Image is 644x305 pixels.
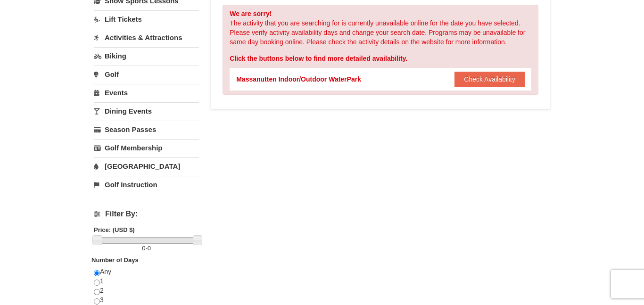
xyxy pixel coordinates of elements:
[223,5,538,95] div: The activity that you are searching for is currently unavailable online for the date you have sel...
[94,226,135,233] strong: Price: (USD $)
[142,245,145,252] span: 0
[94,10,199,28] a: Lift Tickets
[91,256,139,264] strong: Number of Days
[94,66,199,83] a: Golf
[94,29,199,46] a: Activities & Attractions
[148,245,151,252] span: 0
[236,74,361,84] div: Massanutten Indoor/Outdoor WaterPark
[230,54,531,63] div: Click the buttons below to find more detailed availability.
[230,10,272,17] strong: We are sorry!
[94,244,199,253] label: -
[94,139,199,157] a: Golf Membership
[94,210,199,218] h4: Filter By:
[94,157,199,175] a: [GEOGRAPHIC_DATA]
[454,72,525,87] button: Check Availability
[94,84,199,101] a: Events
[94,121,199,138] a: Season Passes
[94,176,199,193] a: Golf Instruction
[94,102,199,120] a: Dining Events
[94,47,199,65] a: Biking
